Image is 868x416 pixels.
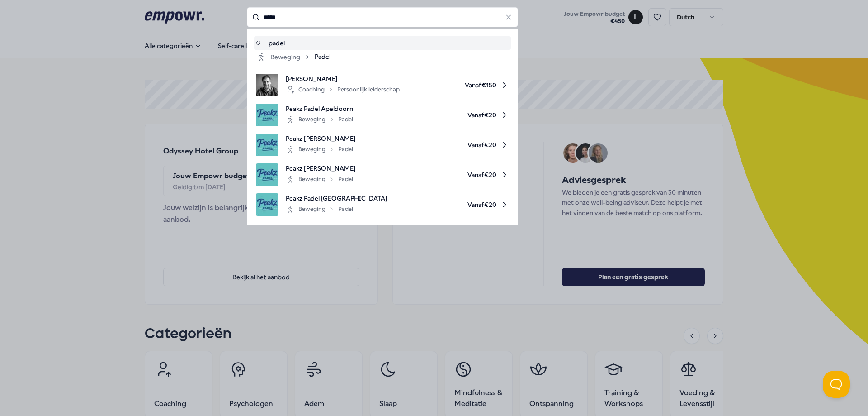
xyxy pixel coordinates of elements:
[360,104,509,126] span: Vanaf € 20
[823,371,850,398] iframe: Help Scout Beacon - Open
[286,104,353,114] span: Peakz Padel Apeldoorn
[256,134,509,156] a: product imagePeakz [PERSON_NAME]BewegingPadelVanaf€20
[256,163,509,186] a: product imagePeakz [PERSON_NAME]BewegingPadelVanaf€20
[363,134,509,156] span: Vanaf € 20
[286,204,353,215] div: Beweging Padel
[395,193,509,216] span: Vanaf € 20
[286,114,353,125] div: Beweging Padel
[286,84,400,95] div: Coaching Persoonlijk leiderschap
[286,134,356,143] span: Peakz [PERSON_NAME]
[256,163,278,186] img: product image
[407,74,509,96] span: Vanaf € 150
[286,163,356,173] span: Peakz [PERSON_NAME]
[256,38,509,48] a: padel
[247,7,518,27] input: Search for products, categories or subcategories
[256,74,278,96] img: product image
[256,74,509,96] a: product image[PERSON_NAME]CoachingPersoonlijk leiderschapVanaf€150
[256,193,278,216] img: product image
[286,174,353,185] div: Beweging Padel
[286,144,353,155] div: Beweging Padel
[286,74,400,84] span: [PERSON_NAME]
[363,163,509,186] span: Vanaf € 20
[315,52,330,62] span: Padel
[256,193,509,216] a: product imagePeakz Padel [GEOGRAPHIC_DATA]BewegingPadelVanaf€20
[256,104,509,126] a: product imagePeakz Padel ApeldoornBewegingPadelVanaf€20
[286,193,387,203] span: Peakz Padel [GEOGRAPHIC_DATA]
[256,52,509,62] a: BewegingPadel
[256,104,278,126] img: product image
[256,52,311,62] div: Beweging
[256,134,278,156] img: product image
